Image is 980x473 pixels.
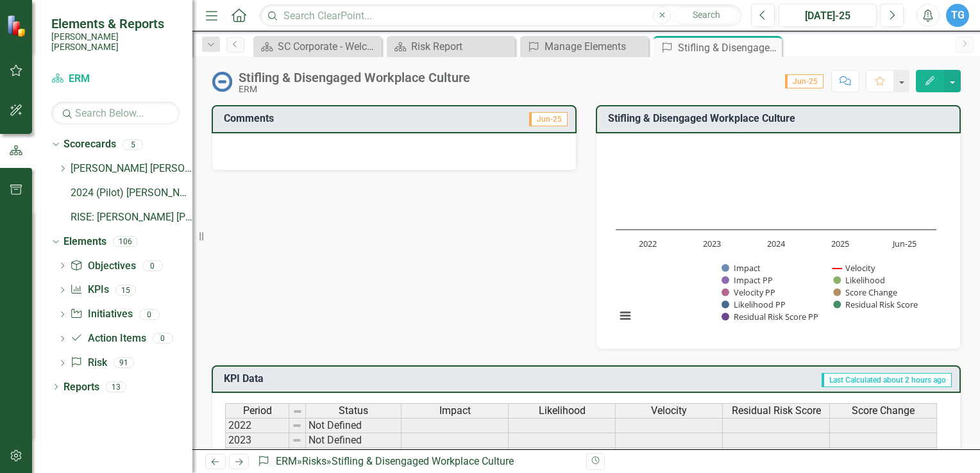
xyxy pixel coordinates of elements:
button: Show Likelihood [833,274,884,286]
button: TG [946,4,969,27]
a: Scorecards [63,137,116,152]
div: 5 [122,139,143,150]
span: Jun-25 [785,74,824,88]
button: View chart menu, Chart [616,306,634,324]
span: Elements & Reports [51,16,180,31]
span: Residual Risk Score [732,405,821,417]
button: Show Velocity [832,262,875,274]
span: Likelihood [539,405,586,417]
img: 8DAGhfEEPCf229AAAAAElFTkSuQmCC [292,435,302,445]
text: 2025 [831,238,849,249]
a: Elements [63,235,106,249]
div: ERM [239,85,470,94]
a: ERM [51,72,180,87]
div: Risk Report [411,38,512,54]
a: Action Items [70,331,146,346]
span: Impact [439,405,471,417]
div: SC Corporate - Welcome to ClearPoint [278,38,378,54]
a: SC Corporate - Welcome to ClearPoint [257,38,378,54]
div: 106 [113,236,138,247]
a: [PERSON_NAME] [PERSON_NAME] CORPORATE Balanced Scorecard [71,162,192,176]
div: Manage Elements [545,38,645,54]
h3: KPI Data [224,373,393,385]
td: Not Defined [306,448,401,463]
div: 91 [114,358,134,369]
div: Stifling & Disengaged Workplace Culture [239,71,470,85]
button: Show Velocity PP [722,286,775,298]
a: 2024 (Pilot) [PERSON_NAME] [PERSON_NAME] Corporate Scorecard [71,186,192,201]
div: Stifling & Disengaged Workplace Culture [678,40,779,56]
button: Show Residual Risk Score PP [722,311,819,322]
img: ClearPoint Strategy [6,15,29,37]
a: Initiatives [70,307,132,322]
span: Last Calculated about 2 hours ago [822,373,952,387]
text: Jun-25 [891,238,917,249]
svg: Interactive chart [609,144,943,336]
td: 2023 [225,433,289,448]
td: Not Defined [306,433,401,448]
span: Jun-25 [529,112,568,126]
h3: Comments [224,113,416,124]
button: [DATE]-25 [779,4,877,27]
span: Velocity [651,405,687,417]
button: Show Residual Risk Score [833,299,918,310]
text: 2022 [639,238,657,249]
a: ERM [276,455,297,467]
a: Reports [63,380,99,395]
button: Show Impact PP [722,274,772,286]
div: 0 [142,260,163,271]
input: Search ClearPoint... [260,4,741,27]
div: 13 [106,381,126,392]
span: Score Change [852,405,915,417]
div: 0 [139,309,160,320]
text: 2023 [703,238,721,249]
div: [DATE]-25 [783,8,872,24]
img: No Information [212,71,232,92]
span: Period [243,405,272,417]
td: 2024 [225,448,289,463]
a: KPIs [70,283,108,297]
a: RISE: [PERSON_NAME] [PERSON_NAME] Recognizing Innovation, Safety and Excellence [71,210,192,225]
a: Risk Report [390,38,512,54]
div: Chart. Highcharts interactive chart. [609,144,947,336]
text: 2024 [767,238,786,249]
span: Status [339,405,368,417]
div: 0 [153,333,173,344]
td: Not Defined [306,418,401,433]
button: Show Likelihood PP [722,299,785,310]
small: [PERSON_NAME] [PERSON_NAME] [51,31,180,53]
input: Search Below... [51,102,180,124]
button: Search [674,6,738,24]
a: Manage Elements [523,38,645,54]
td: 2022 [225,418,289,433]
div: 15 [115,285,136,295]
a: Risks [302,455,326,467]
h3: Stifling & Disengaged Workplace Culture [608,113,953,124]
img: 8DAGhfEEPCf229AAAAAElFTkSuQmCC [292,420,302,431]
button: Show Impact [722,262,760,274]
img: 8DAGhfEEPCf229AAAAAElFTkSuQmCC [292,406,303,417]
a: Risk [70,356,106,370]
span: Search [693,10,720,20]
a: Objectives [70,259,135,274]
div: Stifling & Disengaged Workplace Culture [332,455,514,467]
div: » » [257,454,577,469]
button: Show Score Change [833,286,898,298]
